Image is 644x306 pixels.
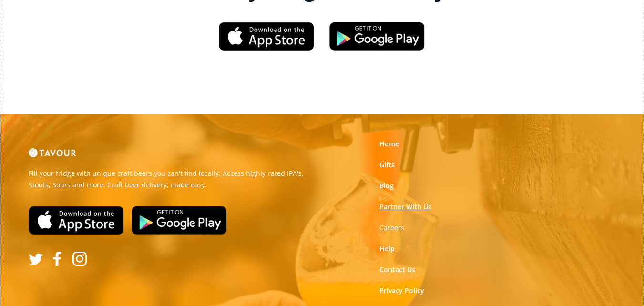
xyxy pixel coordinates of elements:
[379,244,395,254] a: Help
[379,265,415,275] a: Contact Us
[379,286,424,296] a: Privacy Policy
[379,181,394,191] a: Blog
[29,168,315,191] p: Fill your fridge with unique craft beers you can't find locally. Access highly-rated IPA's, Stout...
[379,160,395,170] a: Gifts
[379,202,431,212] a: Partner With Us
[379,223,404,233] a: Careers
[379,139,399,149] a: Home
